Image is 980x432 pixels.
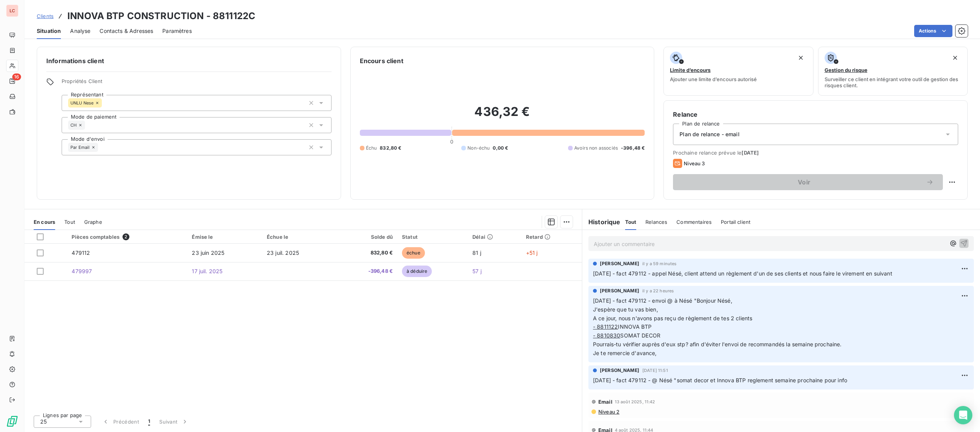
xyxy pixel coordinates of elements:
h3: INNOVA BTP CONSTRUCTION - 8811122C [67,9,255,23]
div: Pièces comptables [72,233,183,240]
span: [DATE] - fact 479112 - appel Nésé, client attend un règlement d'un de ses clients et nous faire l... [593,270,892,277]
span: J'espère que tu vas bien, [593,306,658,313]
h6: Encours client [360,56,403,65]
span: +51 j [526,249,538,256]
span: [PERSON_NAME] [600,287,639,294]
span: 0,00 € [493,145,508,152]
span: 16 [12,73,21,80]
span: Limite d’encours [670,67,710,73]
span: 25 [40,418,47,425]
span: 479112 [72,249,90,256]
span: SOMAT DECOR [593,332,660,339]
span: Ajouter une limite d’encours autorisé [670,76,757,82]
button: Suivant [155,414,193,430]
span: à déduire [402,266,432,277]
span: Prochaine relance prévue le [673,150,958,156]
tcxspan: Call - 8810830 with 3CX Web Client [593,332,620,339]
span: 23 juin 2025 [192,249,224,256]
h6: Informations client [46,56,332,65]
button: Actions [914,25,952,37]
div: Émise le [192,234,258,240]
span: -396,48 € [621,145,645,152]
span: Portail client [721,219,750,225]
span: Par Email [70,145,90,150]
a: Clients [37,12,54,20]
span: INNOVA BTP [593,323,652,330]
span: Échu [366,145,377,152]
div: Délai [472,234,517,240]
input: Ajouter une valeur [102,99,108,106]
span: 1 [148,418,150,425]
span: Niveau 2 [598,409,619,415]
button: Voir [673,174,943,190]
span: Paramètres [162,27,192,35]
span: Situation [37,27,61,35]
span: Gestion du risque [825,67,867,73]
span: 81 j [472,249,481,256]
span: UNLU Nese [70,101,93,105]
span: Je te remercie d'avance, [593,350,657,356]
span: 832,80 € [341,249,393,257]
button: Précédent [97,414,144,430]
span: Tout [64,219,75,225]
span: Contacts & Adresses [100,27,153,35]
div: Retard [526,234,577,240]
span: Avoirs non associés [574,145,618,152]
span: [PERSON_NAME] [600,260,639,267]
span: 23 juil. 2025 [267,249,299,256]
input: Ajouter une valeur [85,122,91,129]
span: Analyse [70,27,90,35]
span: échue [402,247,425,259]
span: [DATE] - fact 479112 - @ Nésé "somat decor et Innova BTP reglement semaine prochaine pour info [593,377,847,383]
div: Statut [402,234,463,240]
button: Gestion du risqueSurveiller ce client en intégrant votre outil de gestion des risques client. [818,47,968,96]
span: Pourrais-tu vérifier auprès d'eux stp? afin d'éviter l'envoi de recommandés la semaine prochaine. [593,341,842,347]
span: [DATE] 11:51 [642,368,668,373]
h6: Historique [582,217,621,227]
span: A ce jour, nous n'avons pas reçu de règlement de tes 2 clients [593,315,752,321]
span: 479997 [72,268,92,274]
span: Tout [625,219,637,225]
span: 57 j [472,268,482,274]
span: 17 juil. 2025 [192,268,222,274]
div: Solde dû [341,234,393,240]
span: 13 août 2025, 11:42 [615,399,655,404]
span: 0 [450,139,453,145]
div: Open Intercom Messenger [954,406,972,424]
span: Clients [37,13,54,19]
span: 2 [122,233,129,240]
span: Relances [645,219,667,225]
span: Voir [682,179,926,185]
span: Graphe [84,219,102,225]
h2: 436,32 € [360,104,645,127]
span: Niveau 3 [684,160,705,166]
span: Surveiller ce client en intégrant votre outil de gestion des risques client. [825,76,961,88]
span: [DATE] [742,150,759,156]
button: 1 [144,414,155,430]
div: LC [6,5,18,17]
span: il y a 22 heures [642,289,674,293]
span: Plan de relance - email [679,130,739,138]
div: Échue le [267,234,332,240]
span: [PERSON_NAME] [600,367,639,374]
span: Commentaires [676,219,712,225]
span: En cours [34,219,55,225]
span: Propriétés Client [62,78,332,89]
span: -396,48 € [341,267,393,275]
span: CH [70,123,77,127]
span: il y a 59 minutes [642,261,677,266]
button: Limite d’encoursAjouter une limite d’encours autorisé [663,47,813,96]
span: [DATE] - fact 479112 - envoi @ à Nésé "Bonjour Nésé, [593,297,732,304]
tcxspan: Call - 8811122 with 3CX Web Client [593,323,618,330]
img: Logo LeanPay [6,415,18,427]
span: 832,80 € [380,145,401,152]
span: Email [598,399,612,405]
input: Ajouter une valeur [98,144,104,151]
h6: Relance [673,110,958,119]
span: Non-échu [467,145,490,152]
